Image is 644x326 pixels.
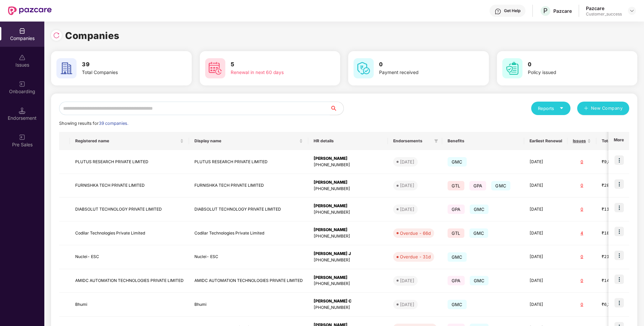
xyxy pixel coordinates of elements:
[19,81,26,87] img: svg+xml;base64,PHN2ZyB3aWR0aD0iMjAiIGhlaWdodD0iMjAiIHZpZXdCb3g9IjAgMCAyMCAyMCIgZmlsbD0ibm9uZSIgeG...
[433,137,440,145] span: filter
[400,158,414,165] div: [DATE]
[573,301,591,308] div: 0
[573,206,591,213] div: 0
[559,106,564,110] span: caret-down
[379,60,464,69] h3: 0
[614,203,624,212] img: icon
[448,300,467,309] span: GMC
[400,277,414,284] div: [DATE]
[448,205,465,214] span: GPA
[379,69,464,76] div: Payment received
[19,134,26,141] img: svg+xml;base64,PHN2ZyB3aWR0aD0iMjAiIGhlaWdodD0iMjAiIHZpZXdCb3g9IjAgMCAyMCAyMCIgZmlsbD0ibm9uZSIgeG...
[400,182,414,189] div: [DATE]
[524,150,567,174] td: [DATE]
[584,106,588,111] span: plus
[602,159,635,165] div: ₹9,81,767.08
[591,105,623,112] span: New Company
[19,28,26,34] img: svg+xml;base64,PHN2ZyBpZD0iQ29tcGFuaWVzIiB4bWxucz0iaHR0cDovL3d3dy53My5vcmcvMjAwMC9zdmciIHdpZHRoPS...
[70,221,189,245] td: Codilar Technologies Private Limited
[448,157,467,167] span: GMC
[400,253,431,260] div: Overdue - 31d
[314,275,382,281] div: [PERSON_NAME]
[614,298,624,307] img: icon
[553,8,572,14] div: Pazcare
[448,252,467,262] span: GMC
[602,278,635,284] div: ₹14,72,898.42
[602,138,630,144] span: Total Premium
[189,150,308,174] td: PLUTUS RESEARCH PRIVATE LIMITED
[70,150,189,174] td: PLUTUS RESEARCH PRIVATE LIMITED
[614,275,624,284] img: icon
[393,138,431,144] span: Endorsements
[504,8,520,13] div: Get Help
[189,197,308,221] td: DIABSOLUT TECHNOLOGY PRIVATE LIMITED
[75,138,179,144] span: Registered name
[400,230,431,237] div: Overdue - 66d
[596,132,641,150] th: Total Premium
[614,155,624,165] img: icon
[573,159,591,165] div: 0
[577,102,629,115] button: plusNew Company
[330,106,343,111] span: search
[524,174,567,198] td: [DATE]
[573,254,591,260] div: 0
[448,276,465,285] span: GPA
[538,105,564,112] div: Reports
[614,227,624,236] img: icon
[189,221,308,245] td: Codilar Technologies Private Limited
[308,132,388,150] th: HR details
[524,269,567,293] td: [DATE]
[70,132,189,150] th: Registered name
[448,181,464,190] span: GTL
[314,162,382,168] div: [PHONE_NUMBER]
[314,155,382,162] div: [PERSON_NAME]
[502,58,522,78] img: svg+xml;base64,PHN2ZyB4bWxucz0iaHR0cDovL3d3dy53My5vcmcvMjAwMC9zdmciIHdpZHRoPSI2MCIgaGVpZ2h0PSI2MC...
[495,8,501,15] img: svg+xml;base64,PHN2ZyBpZD0iSGVscC0zMngzMiIgeG1sbnM9Imh0dHA6Ly93d3cudzMub3JnLzIwMDAvc3ZnIiB3aWR0aD...
[82,60,167,69] h3: 39
[231,69,315,76] div: Renewal in next 60 days
[314,227,382,233] div: [PERSON_NAME]
[434,139,438,143] span: filter
[524,221,567,245] td: [DATE]
[82,69,167,76] div: Total Companies
[586,11,622,17] div: Customer_success
[314,257,382,263] div: [PHONE_NUMBER]
[442,132,524,150] th: Benefits
[99,121,128,126] span: 39 companies.
[314,281,382,287] div: [PHONE_NUMBER]
[470,205,489,214] span: GMC
[524,132,567,150] th: Earliest Renewal
[470,276,489,285] span: GMC
[53,32,60,39] img: svg+xml;base64,PHN2ZyBpZD0iUmVsb2FkLTMyeDMyIiB4bWxucz0iaHR0cDovL3d3dy53My5vcmcvMjAwMC9zdmciIHdpZH...
[524,197,567,221] td: [DATE]
[189,132,308,150] th: Display name
[469,181,487,190] span: GPA
[70,245,189,269] td: Nuclei- ESC
[19,54,26,61] img: svg+xml;base64,PHN2ZyBpZD0iSXNzdWVzX2Rpc2FibGVkIiB4bWxucz0iaHR0cDovL3d3dy53My5vcmcvMjAwMC9zdmciIH...
[602,254,635,260] div: ₹21,21,640
[194,138,298,144] span: Display name
[189,245,308,269] td: Nuclei- ESC
[614,251,624,260] img: icon
[70,293,189,317] td: Bhumi
[602,230,635,237] div: ₹18,42,781.22
[528,60,612,69] h3: 0
[314,179,382,186] div: [PERSON_NAME]
[8,6,52,15] img: New Pazcare Logo
[330,102,344,115] button: search
[314,304,382,311] div: [PHONE_NUMBER]
[543,7,548,15] span: P
[573,182,591,189] div: 0
[19,107,26,114] img: svg+xml;base64,PHN2ZyB3aWR0aD0iMTQuNSIgaGVpZ2h0PSIxNC41IiB2aWV3Qm94PSIwIDAgMTYgMTYiIGZpbGw9Im5vbm...
[189,174,308,198] td: FURNISHKA TECH PRIVATE LIMITED
[524,245,567,269] td: [DATE]
[314,298,382,304] div: [PERSON_NAME] C
[448,228,464,238] span: GTL
[56,58,77,78] img: svg+xml;base64,PHN2ZyB4bWxucz0iaHR0cDovL3d3dy53My5vcmcvMjAwMC9zdmciIHdpZHRoPSI2MCIgaGVpZ2h0PSI2MC...
[602,206,635,213] div: ₹11,69,830.76
[70,174,189,198] td: FURNISHKA TECH PRIVATE LIMITED
[189,293,308,317] td: Bhumi
[629,8,635,13] img: svg+xml;base64,PHN2ZyBpZD0iRHJvcGRvd24tMzJ4MzIiIHhtbG5zPSJodHRwOi8vd3d3LnczLm9yZy8yMDAwL3N2ZyIgd2...
[567,132,596,150] th: Issues
[314,251,382,257] div: [PERSON_NAME] J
